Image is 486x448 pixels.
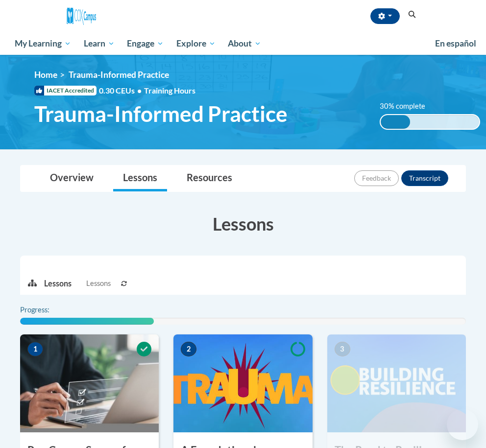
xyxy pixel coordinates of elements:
a: My Learning [8,32,77,55]
span: Trauma-Informed Practice [69,70,169,80]
p: Lessons [44,278,72,289]
button: Feedback [354,170,399,186]
a: En español [429,33,483,54]
button: Search [405,9,419,21]
div: Main menu [7,32,483,55]
span: Explore [176,38,216,49]
h3: Lessons [20,212,466,236]
label: 30% complete [380,101,436,112]
span: IACET Accredited [34,86,97,95]
span: Lessons [86,278,111,289]
span: • [137,86,142,95]
a: Home [34,70,57,80]
button: Account Settings [370,8,400,24]
button: Transcript [401,170,448,186]
span: 3 [335,342,350,356]
a: Engage [121,32,170,55]
a: Resources [177,165,242,191]
img: Course Image [327,334,466,432]
span: 1 [27,342,43,356]
img: Cox Campus [67,7,96,25]
iframe: Button to launch messaging window [447,409,478,440]
a: Learn [77,32,121,55]
span: Trauma-Informed Practice [34,101,288,127]
div: 30% complete [381,115,410,129]
span: 0.30 CEUs [99,85,144,96]
a: Explore [170,32,222,55]
a: About [222,32,268,55]
span: Engage [127,38,164,49]
span: About [228,38,261,49]
a: Lessons [113,165,167,191]
label: Progress: [20,305,76,315]
span: Training Hours [144,86,195,95]
span: 2 [181,342,196,356]
img: Course Image [20,334,159,432]
span: My Learning [15,38,71,49]
a: Overview [40,165,103,191]
img: Course Image [173,334,312,432]
span: Learn [84,38,115,49]
span: En español [435,38,476,48]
